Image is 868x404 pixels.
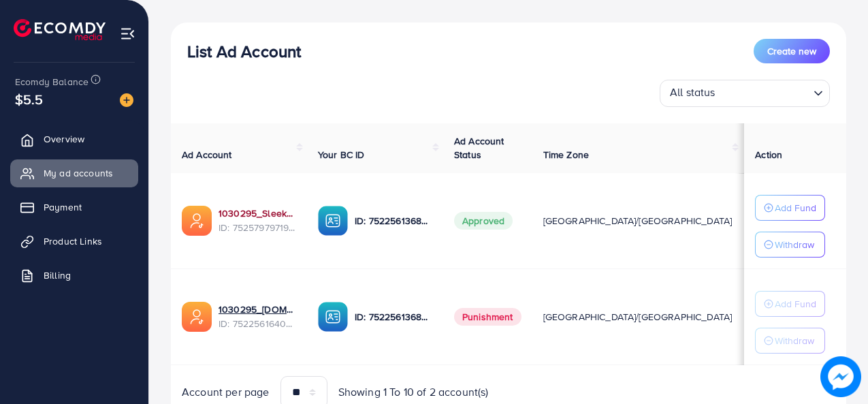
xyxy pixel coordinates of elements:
[219,302,296,330] div: <span class='underline'>1030295_Sleekstore.live_1751482876621</span></br>7522561640710209537
[15,89,44,109] span: $5.5
[44,268,71,282] span: Billing
[318,206,348,236] img: ic-ba-acc.ded83a64.svg
[14,19,106,40] img: logo
[667,82,718,104] span: All status
[355,213,432,229] p: ID: 7522561368881971217
[10,262,138,289] a: Billing
[454,134,504,161] span: Ad Account Status
[219,221,296,234] span: ID: 7525797971938820104
[543,214,733,228] span: [GEOGRAPHIC_DATA]/[GEOGRAPHIC_DATA]
[775,200,816,216] p: Add Fund
[10,125,138,153] a: Overview
[10,159,138,187] a: My ad accounts
[44,132,84,146] span: Overview
[775,332,814,349] p: Withdraw
[44,166,113,180] span: My ad accounts
[755,232,825,258] button: Withdraw
[120,93,133,107] img: image
[219,317,296,330] span: ID: 7522561640710209537
[543,148,589,161] span: Time Zone
[219,206,296,234] div: <span class='underline'>1030295_Sleekstore 2nd ad account_1752236727705</span></br>75257979719388...
[44,200,82,214] span: Payment
[454,212,513,230] span: Approved
[187,42,301,61] h3: List Ad Account
[15,75,89,89] span: Ecomdy Balance
[44,234,102,248] span: Product Links
[454,308,521,326] span: Punishment
[355,309,432,325] p: ID: 7522561368881971217
[219,302,296,316] a: 1030295_[DOMAIN_NAME]_1751482876621
[219,206,296,220] a: 1030295_Sleekstore 2nd ad account_1752236727705
[660,80,830,107] div: Search for option
[10,228,138,255] a: Product Links
[338,384,489,400] span: Showing 1 To 10 of 2 account(s)
[10,193,138,221] a: Payment
[182,302,212,332] img: ic-ads-acc.e4c84228.svg
[543,310,733,324] span: [GEOGRAPHIC_DATA]/[GEOGRAPHIC_DATA]
[820,356,861,397] img: image
[754,39,830,63] button: Create new
[182,148,232,161] span: Ad Account
[755,195,825,221] button: Add Fund
[182,384,270,400] span: Account per page
[318,148,365,161] span: Your BC ID
[182,206,212,236] img: ic-ads-acc.e4c84228.svg
[775,236,814,253] p: Withdraw
[318,302,348,332] img: ic-ba-acc.ded83a64.svg
[755,291,825,317] button: Add Fund
[755,148,782,161] span: Action
[120,26,135,42] img: menu
[767,44,816,58] span: Create new
[775,296,816,312] p: Add Fund
[755,328,825,354] button: Withdraw
[720,82,808,104] input: Search for option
